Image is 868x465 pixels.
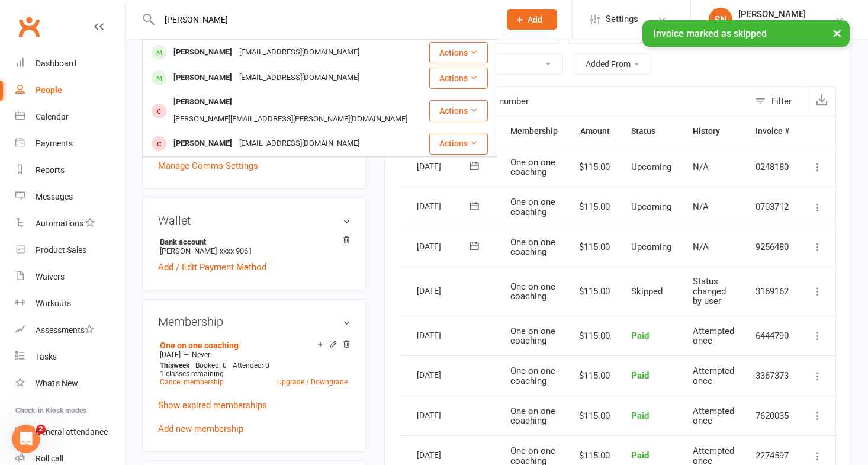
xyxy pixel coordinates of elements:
[170,94,236,111] div: [PERSON_NAME]
[15,50,125,77] a: Dashboard
[417,157,471,175] div: [DATE]
[745,355,800,396] td: 3367373
[429,133,488,154] button: Actions
[36,85,62,95] div: People
[36,427,108,437] div: General attendance
[160,370,224,378] span: 1 classes remaining
[568,267,621,316] td: $115.00
[160,378,224,386] a: Cancel membership
[631,370,649,381] span: Paid
[745,227,800,267] td: 9256480
[157,361,192,370] div: week
[170,69,236,86] div: [PERSON_NAME]
[745,316,800,356] td: 6444790
[36,112,69,121] div: Calendar
[510,197,555,217] span: One on one coaching
[36,272,65,281] div: Waivers
[631,162,671,172] span: Upcoming
[36,352,57,361] div: Tasks
[631,242,671,252] span: Upcoming
[160,341,239,350] a: One on one coaching
[15,237,125,264] a: Product Sales
[568,147,621,187] td: $115.00
[12,425,40,453] iframe: Intercom live chat
[827,20,848,46] button: ×
[682,116,745,146] th: History
[220,246,252,255] span: xxxx 9061
[15,264,125,290] a: Waivers
[158,315,351,328] h3: Membership
[15,130,125,157] a: Payments
[15,184,125,210] a: Messages
[693,365,734,386] span: Attempted once
[36,192,73,201] div: Messages
[693,242,709,252] span: N/A
[771,94,792,108] div: Filter
[400,87,749,116] input: Search by invoice number
[158,400,267,411] a: Show expired memberships
[15,344,125,370] a: Tasks
[621,116,682,146] th: Status
[170,135,236,152] div: [PERSON_NAME]
[510,365,555,386] span: One on one coaching
[500,116,568,146] th: Membership
[158,214,351,227] h3: Wallet
[510,406,555,426] span: One on one coaching
[510,326,555,347] span: One on one coaching
[745,396,800,436] td: 7620035
[417,365,471,384] div: [DATE]
[36,165,65,175] div: Reports
[568,116,621,146] th: Amount
[631,286,663,297] span: Skipped
[277,378,348,386] a: Upgrade / Downgrade
[745,187,800,227] td: 0703712
[429,42,488,63] button: Actions
[528,15,542,24] span: Add
[417,445,471,464] div: [DATE]
[693,276,726,306] span: Status changed by user
[195,361,227,370] span: Booked: 0
[738,9,806,20] div: [PERSON_NAME]
[574,53,651,75] button: Added From
[14,12,44,41] a: Clubworx
[158,260,266,274] a: Add / Edit Payment Method
[745,147,800,187] td: 0248180
[693,162,709,172] span: N/A
[693,201,709,212] span: N/A
[568,316,621,356] td: $115.00
[158,236,351,257] li: [PERSON_NAME]
[568,227,621,267] td: $115.00
[160,238,345,246] strong: Bank account
[631,411,649,421] span: Paid
[170,44,236,61] div: [PERSON_NAME]
[156,11,491,28] input: Search...
[417,326,471,344] div: [DATE]
[236,135,363,152] div: [EMAIL_ADDRESS][DOMAIN_NAME]
[429,100,488,121] button: Actions
[36,139,73,148] div: Payments
[36,59,76,68] div: Dashboard
[157,350,351,360] div: —
[745,116,800,146] th: Invoice #
[429,68,488,89] button: Actions
[158,159,258,173] a: Manage Comms Settings
[510,281,555,302] span: One on one coaching
[510,237,555,258] span: One on one coaching
[15,317,125,344] a: Assessments
[568,355,621,396] td: $115.00
[15,370,125,397] a: What's New
[738,20,806,30] div: Power & Posture
[192,351,210,359] span: Never
[15,210,125,237] a: Automations
[160,351,181,359] span: [DATE]
[568,396,621,436] td: $115.00
[236,44,363,61] div: [EMAIL_ADDRESS][DOMAIN_NAME]
[160,361,173,370] span: This
[233,361,269,370] span: Attended: 0
[507,9,557,30] button: Add
[510,157,555,178] span: One on one coaching
[749,87,808,116] button: Filter
[693,406,734,426] span: Attempted once
[709,8,732,31] div: SN
[631,331,649,341] span: Paid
